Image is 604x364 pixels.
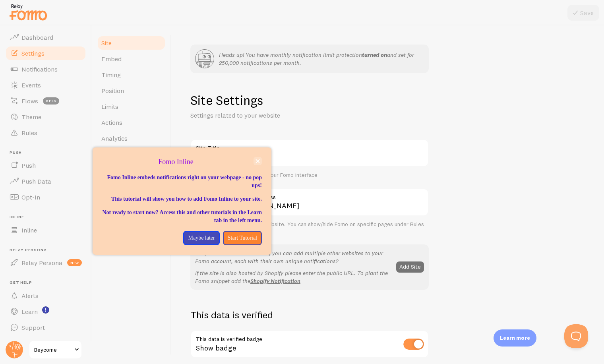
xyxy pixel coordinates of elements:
[102,174,262,190] p: Fomo Inline embeds notifications right on your webpage - no pop ups!
[5,109,87,125] a: Theme
[494,329,536,347] div: Learn more
[190,221,429,235] div: This is likely the root of your website. You can show/hide Fomo on specific pages under Rules tab
[5,319,87,335] a: Support
[21,97,38,105] span: Flows
[101,103,118,110] span: Limits
[254,157,262,165] button: close,
[564,324,588,348] iframe: Help Scout Beacon - Open
[190,111,381,120] p: Settings related to your website
[5,61,87,77] a: Notifications
[67,259,82,266] span: new
[43,97,59,105] span: beta
[97,83,166,99] a: Position
[195,249,391,265] p: Did you know that with Fomo, you can add multiple other websites to your Fomo account, each with ...
[21,65,58,73] span: Notifications
[97,146,166,162] a: Geo Targeting
[34,345,72,354] span: Beycome
[5,29,87,45] a: Dashboard
[97,99,166,114] a: Limits
[10,215,87,220] span: Inline
[101,134,128,142] span: Analytics
[250,277,300,285] a: Shopify Notification
[93,147,271,255] div: Fomo Inline
[101,39,112,47] span: Site
[101,118,122,126] span: Actions
[101,55,122,63] span: Embed
[5,93,87,109] a: Flows beta
[102,209,262,225] p: Not ready to start now? Access this and other tutorials in the Learn tab in the left menu.
[223,231,262,245] button: Start Tutorial
[21,129,37,137] span: Rules
[10,280,87,285] span: Get Help
[362,51,387,58] strong: turned on
[21,33,53,41] span: Dashboard
[21,161,36,169] span: Push
[21,113,41,121] span: Theme
[190,139,429,153] label: Site Title
[102,157,262,167] p: Fomo Inline
[5,77,87,93] a: Events
[21,81,41,89] span: Events
[500,334,530,342] p: Learn more
[10,150,87,155] span: Push
[8,2,48,22] img: fomo-relay-logo-orange.svg
[5,45,87,61] a: Settings
[42,306,49,314] svg: <p>Watch New Feature Tutorials!</p>
[101,71,121,79] span: Timing
[190,92,429,108] h1: Site Settings
[396,261,424,273] button: Add Site
[10,248,87,253] span: Relay Persona
[97,35,166,51] a: Site
[21,292,39,300] span: Alerts
[190,309,429,321] h2: This data is verified
[5,222,87,238] a: Inline
[228,234,257,242] p: Start Tutorial
[5,255,87,271] a: Relay Persona new
[97,130,166,146] a: Analytics
[101,87,124,95] span: Position
[195,269,391,285] p: If the site is also hosted by Shopify please enter the public URL. To plant the Fomo snippet add the
[219,51,424,67] p: Heads up! You have monthly notification limit protection and set for 250,000 notifications per mo...
[21,226,37,234] span: Inline
[5,288,87,304] a: Alerts
[102,195,262,203] p: This tutorial will show you how to add Fomo Inline to your site.
[5,125,87,141] a: Rules
[97,67,166,83] a: Timing
[5,189,87,205] a: Opt-In
[5,157,87,173] a: Push
[21,49,45,57] span: Settings
[5,304,87,319] a: Learn
[238,188,429,216] input: myhonestcompany.com
[21,177,51,185] span: Push Data
[190,172,429,179] div: Name used for this site across your Fomo interface
[188,234,215,242] p: Maybe later
[29,340,82,359] a: Beycome
[5,173,87,189] a: Push Data
[190,330,429,359] div: Show badge
[238,188,429,202] label: Site Address
[183,231,219,245] button: Maybe later
[21,323,45,331] span: Support
[21,308,38,316] span: Learn
[21,259,62,267] span: Relay Persona
[21,193,40,201] span: Opt-In
[97,51,166,67] a: Embed
[97,114,166,130] a: Actions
